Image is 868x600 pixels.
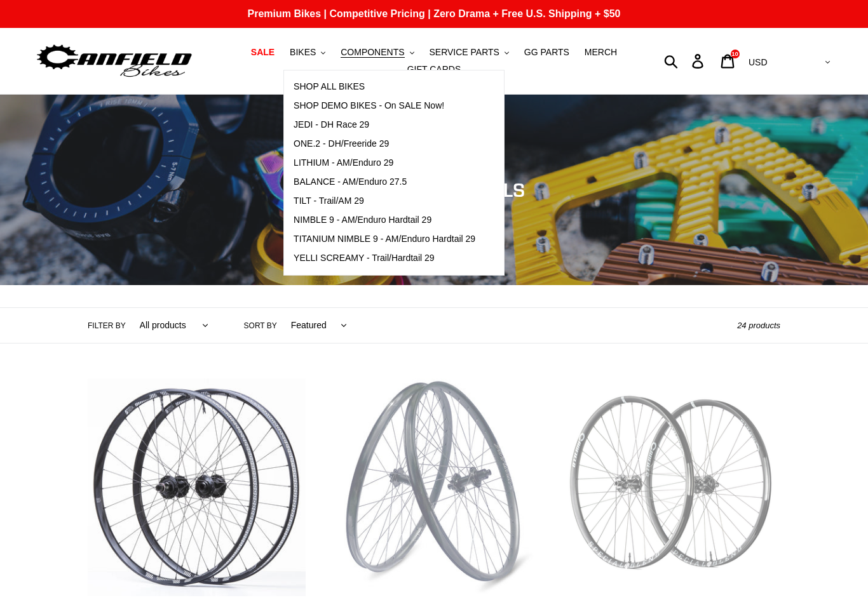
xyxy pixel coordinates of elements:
a: MERCH [578,44,623,61]
span: LITHIUM - AM/Enduro 29 [294,157,393,168]
span: YELLI SCREAMY - Trail/Hardtail 29 [294,253,435,263]
a: TITANIUM NIMBLE 9 - AM/Enduro Hardtail 29 [284,230,485,249]
span: SERVICE PARTS [429,47,499,58]
a: ONE.2 - DH/Freeride 29 [284,135,485,154]
span: BIKES [290,47,316,58]
span: SHOP ALL BIKES [294,81,365,92]
span: SALE [251,47,275,58]
a: NIMBLE 9 - AM/Enduro Hardtail 29 [284,211,485,230]
span: 24 products [737,321,780,330]
a: JEDI - DH Race 29 [284,116,485,135]
button: BIKES [283,44,332,61]
span: TILT - Trail/AM 29 [294,196,364,206]
a: 10 [714,48,743,75]
span: JEDI - DH Race 29 [294,119,369,130]
span: COMPONENTS [341,47,404,58]
button: COMPONENTS [334,44,420,61]
button: SERVICE PARTS [423,44,515,61]
a: SHOP DEMO BIKES - On SALE Now! [284,97,485,116]
span: NIMBLE 9 - AM/Enduro Hardtail 29 [294,215,431,225]
label: Sort by [244,320,277,331]
span: GIFT CARDS [407,64,461,75]
span: BALANCE - AM/Enduro 27.5 [294,177,407,187]
span: SHOP DEMO BIKES - On SALE Now! [294,100,444,111]
a: SHOP ALL BIKES [284,77,485,97]
span: TITANIUM NIMBLE 9 - AM/Enduro Hardtail 29 [294,234,475,244]
span: ONE.2 - DH/Freeride 29 [294,138,389,149]
a: LITHIUM - AM/Enduro 29 [284,154,485,173]
span: GG PARTS [524,47,569,58]
a: YELLI SCREAMY - Trail/Hardtail 29 [284,249,485,268]
span: MERCH [585,47,617,58]
a: TILT - Trail/AM 29 [284,192,485,211]
label: Filter by [88,320,126,331]
img: Canfield Bikes [35,41,194,81]
span: 10 [731,51,738,57]
a: BALANCE - AM/Enduro 27.5 [284,173,485,192]
a: GG PARTS [518,44,576,61]
a: GIFT CARDS [401,61,468,78]
a: SALE [245,44,281,61]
